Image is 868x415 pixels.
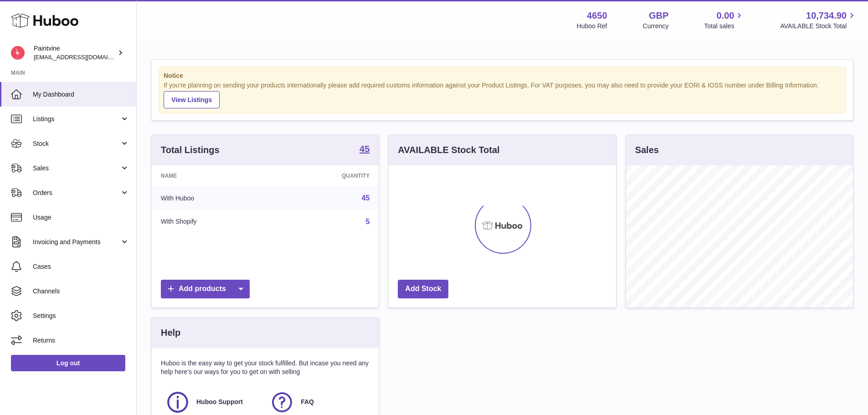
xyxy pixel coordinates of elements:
[161,280,250,298] a: Add products
[33,90,129,99] span: My Dashboard
[11,46,25,60] img: euan@paintvine.co.uk
[806,10,847,22] span: 10,734.90
[33,336,129,345] span: Returns
[577,22,607,31] div: Huboo Ref
[34,44,116,61] div: Paintvine
[33,189,120,197] span: Orders
[33,164,120,173] span: Sales
[717,10,734,22] span: 0.00
[301,398,314,406] span: FAQ
[270,390,365,415] a: FAQ
[643,22,669,31] div: Currency
[164,72,841,80] strong: Notice
[649,10,668,22] strong: GBP
[780,10,857,31] a: 10,734.90 AVAILABLE Stock Total
[635,144,659,156] h3: Sales
[11,355,125,371] a: Log out
[165,390,261,415] a: Huboo Support
[33,213,129,222] span: Usage
[704,10,745,31] a: 0.00 Total sales
[164,91,220,108] a: View Listings
[152,210,274,234] td: With Shopify
[164,81,841,108] div: If you're planning on sending your products internationally please add required customs informati...
[161,327,180,339] h3: Help
[33,312,129,320] span: Settings
[152,165,274,186] th: Name
[362,194,370,202] a: 45
[365,218,370,225] a: 5
[360,144,370,155] a: 45
[152,186,274,210] td: With Huboo
[398,280,448,298] a: Add Stock
[33,262,129,271] span: Cases
[780,22,857,31] span: AVAILABLE Stock Total
[33,287,129,296] span: Channels
[33,115,120,123] span: Listings
[34,53,134,61] span: [EMAIL_ADDRESS][DOMAIN_NAME]
[161,359,370,376] p: Huboo is the easy way to get your stock fulfilled. But incase you need any help here's our ways f...
[360,144,370,154] strong: 45
[196,398,243,406] span: Huboo Support
[587,10,607,22] strong: 4650
[274,165,379,186] th: Quantity
[398,144,499,156] h3: AVAILABLE Stock Total
[33,139,120,148] span: Stock
[33,238,120,246] span: Invoicing and Payments
[161,144,220,156] h3: Total Listings
[704,22,745,31] span: Total sales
